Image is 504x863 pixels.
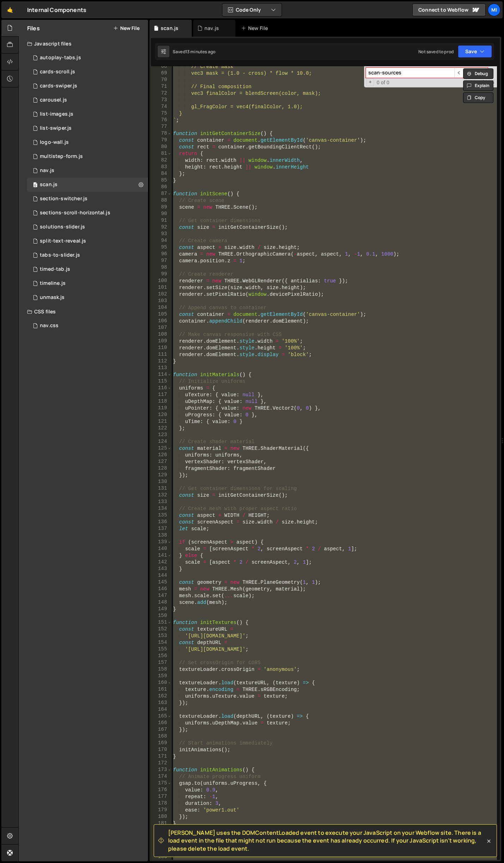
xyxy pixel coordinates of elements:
div: 134 [151,506,172,512]
div: 165 [151,713,172,720]
div: 15229/43765.js [27,248,148,262]
div: 15229/42882.js [27,164,148,178]
h2: Files [27,24,40,32]
div: timed-tab.js [40,266,70,273]
div: 106 [151,318,172,325]
div: 15229/43816.js [27,51,148,65]
div: 15229/41835.js [27,262,148,276]
div: 142 [151,559,172,566]
div: 88 [151,197,172,204]
div: sections-scroll-horizontal.js [40,210,110,216]
div: 114 [151,372,172,378]
div: 15229/42536.js [27,107,148,121]
div: 123 [151,432,172,439]
div: 156 [151,653,172,660]
div: 103 [151,298,172,305]
div: carousel.js [40,97,67,103]
div: 68 [151,63,172,70]
div: tabs-to-slider.js [40,252,80,258]
div: 135 [151,512,172,519]
span: ​ [454,68,464,78]
div: 167 [151,727,172,733]
div: 15229/44590.js [27,276,148,290]
div: 107 [151,325,172,331]
div: 109 [151,338,172,345]
button: Save [458,45,492,58]
div: 131 [151,485,172,492]
div: 113 [151,365,172,372]
div: 162 [151,693,172,700]
input: Search for [366,68,454,78]
div: 99 [151,271,172,278]
div: 182 [151,827,172,834]
button: Copy [463,92,493,103]
div: 120 [151,412,172,418]
div: 141 [151,552,172,559]
div: New File [241,25,271,32]
div: cards-swiper.js [40,83,77,89]
div: 71 [151,84,172,90]
div: 184 [151,840,172,847]
div: 90 [151,211,172,218]
div: 15229/44459.js [27,93,148,107]
div: 69 [151,70,172,77]
div: 125 [151,445,172,452]
div: split-text-reveal.js [40,238,86,244]
div: 153 [151,633,172,639]
div: 145 [151,579,172,586]
div: 115 [151,378,172,385]
div: 85 [151,177,172,184]
div: timeline.js [40,280,66,287]
div: 89 [151,204,172,211]
div: 72 [151,90,172,97]
div: 112 [151,358,172,365]
div: unmask.js [40,294,64,301]
div: 15229/40471.js [27,121,148,135]
div: 124 [151,439,172,445]
div: 73 [151,97,172,104]
div: 136 [151,519,172,526]
div: 75 [151,110,172,117]
div: 166 [151,720,172,727]
div: 132 [151,492,172,499]
div: autoplay-tabs.js [40,55,81,61]
div: scan.js [161,25,178,32]
div: Not saved to prod [418,49,454,55]
div: 105 [151,311,172,318]
div: 82 [151,157,172,164]
div: 160 [151,680,172,686]
div: 84 [151,171,172,177]
div: 129 [151,472,172,479]
div: 76 [151,117,172,124]
div: 180 [151,814,172,820]
div: Saved [173,49,215,55]
a: Connect to Webflow [412,4,486,16]
div: 147 [151,593,172,599]
div: 185 [151,847,172,854]
div: 144 [151,573,172,579]
div: 138 [151,532,172,539]
div: 169 [151,740,172,747]
div: 15229/43870.js [27,135,148,149]
div: multistep-form.js [40,153,83,160]
div: 151 [151,619,172,626]
div: 128 [151,465,172,472]
div: 181 [151,820,172,827]
div: 176 [151,787,172,794]
div: 15229/44592.js [27,290,148,305]
div: 15229/43817.js [27,79,148,93]
span: 0 [33,183,37,188]
div: 95 [151,244,172,251]
div: 98 [151,264,172,271]
div: scan.js [40,182,57,188]
div: 15229/39976.js [27,220,148,234]
div: 117 [151,392,172,398]
div: 158 [151,666,172,673]
div: 96 [151,251,172,258]
div: 92 [151,224,172,231]
div: 159 [151,673,172,680]
div: 170 [151,747,172,753]
div: 116 [151,385,172,392]
div: 146 [151,586,172,593]
div: 15229/42881.css [27,319,148,333]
